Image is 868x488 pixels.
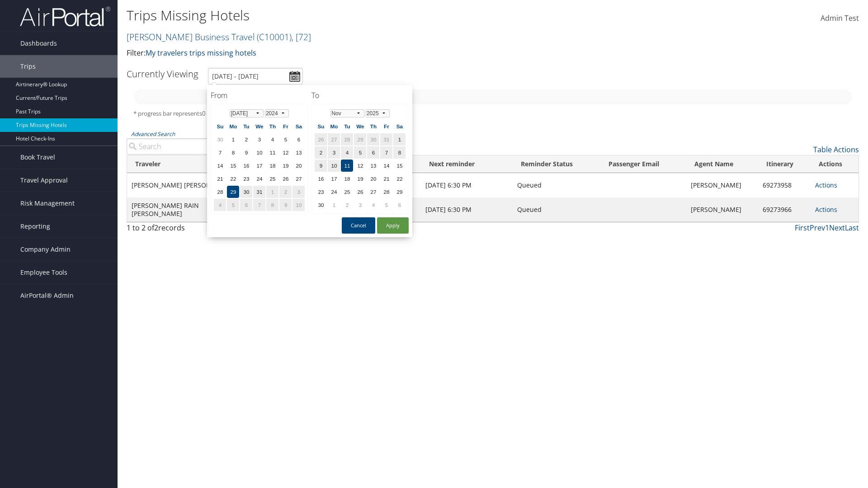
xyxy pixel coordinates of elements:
td: 7 [253,199,265,211]
a: Last [845,223,859,233]
input: [DATE] - [DATE] [208,68,303,84]
span: Travel Approval [20,169,68,192]
a: Advanced Search [131,130,175,138]
td: 12 [354,160,366,172]
span: ( C10001 ) [257,31,292,43]
a: Actions [815,181,837,189]
td: 3 [354,199,366,211]
td: 11 [341,160,353,172]
td: 20 [292,160,305,172]
td: 28 [341,133,353,145]
td: 11 [266,146,278,159]
td: 1 [227,133,239,145]
td: 30 [240,186,252,198]
td: 18 [266,160,278,172]
td: 21 [380,173,392,185]
td: 22 [393,173,406,185]
td: 2 [341,199,353,211]
td: 20 [367,173,379,185]
td: 26 [315,133,327,145]
td: 27 [328,133,340,145]
span: Dashboards [20,32,57,55]
th: Tu [240,120,252,132]
td: 4 [266,133,278,145]
th: Next reminder [421,155,513,173]
td: 6 [367,146,379,159]
a: First [795,223,810,233]
td: 14 [214,160,226,172]
td: 8 [227,146,239,159]
th: Th [266,120,278,132]
td: 5 [380,199,392,211]
td: 30 [367,133,379,145]
td: [DATE] 6:30 PM [421,173,513,197]
td: 31 [253,186,265,198]
td: 69273958 [758,173,811,197]
th: Mo [328,120,340,132]
td: 10 [253,146,265,159]
td: 4 [214,199,226,211]
td: 15 [227,160,239,172]
td: 13 [367,160,379,172]
td: 14 [380,160,392,172]
th: Actions [811,155,859,173]
h1: Trips Missing Hotels [127,6,615,25]
th: Reminder Status [513,155,600,173]
a: Admin Test [821,5,859,33]
td: 23 [315,186,327,198]
th: Sa [393,120,406,132]
td: 24 [328,186,340,198]
th: Itinerary [758,155,811,173]
td: 31 [380,133,392,145]
a: [PERSON_NAME] Business Travel [127,31,311,43]
td: 5 [279,133,292,145]
th: Passenger Email: activate to sort column ascending [600,155,686,173]
th: Th [367,120,379,132]
span: Book Travel [20,146,55,169]
td: Queued [513,173,600,197]
td: [DATE] 6:30 PM [421,197,513,222]
a: Next [829,223,845,233]
td: 26 [279,173,292,185]
td: 6 [240,199,252,211]
td: 18 [341,173,353,185]
td: 30 [315,199,327,211]
h3: Currently Viewing [127,68,198,80]
td: 28 [214,186,226,198]
td: 69273966 [758,197,811,222]
td: 16 [315,173,327,185]
td: 27 [367,186,379,198]
td: 29 [227,186,239,198]
td: 13 [292,146,305,159]
td: 5 [354,146,366,159]
td: 4 [341,146,353,159]
th: Tu [341,120,353,132]
td: 22 [227,173,239,185]
td: 8 [393,146,406,159]
th: Su [214,120,226,132]
a: Prev [810,223,825,233]
td: 16 [240,160,252,172]
td: [PERSON_NAME] [686,197,758,222]
td: [PERSON_NAME] [686,173,758,197]
td: [PERSON_NAME] [PERSON_NAME] [127,173,240,197]
td: 10 [328,160,340,172]
td: 1 [393,133,406,145]
td: 25 [341,186,353,198]
div: 1 to 2 of records [127,222,300,238]
td: 1 [328,199,340,211]
td: 30 [214,133,226,145]
th: Mo [227,120,239,132]
th: Su [315,120,327,132]
td: 28 [380,186,392,198]
td: Queued [513,197,600,222]
th: Fr [380,120,392,132]
h4: From [211,90,308,100]
input: Advanced Search [127,138,300,155]
a: My travelers trips missing hotels [146,48,256,58]
td: 2 [315,146,327,159]
th: Traveler: activate to sort column ascending [127,155,240,173]
a: Table Actions [813,145,859,155]
span: Reporting [20,215,50,238]
td: 9 [315,160,327,172]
